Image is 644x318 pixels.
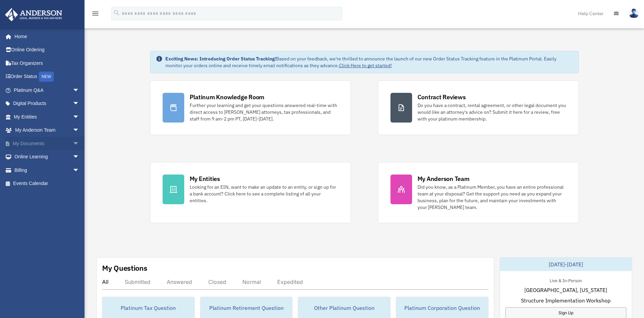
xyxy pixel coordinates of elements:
div: NEW [39,72,54,82]
a: menu [91,12,99,18]
div: Further your learning and get your questions answered real-time with direct access to [PERSON_NAM... [190,102,338,122]
div: Submitted [125,279,150,285]
div: My Anderson Team [418,175,470,183]
div: Do you have a contract, rental agreement, or other legal document you would like an attorney's ad... [418,102,566,122]
a: My Entities Looking for an EIN, want to make an update to an entity, or sign up for a bank accoun... [150,162,351,223]
a: Platinum Knowledge Room Further your learning and get your questions answered real-time with dire... [150,80,351,135]
div: My Entities [190,175,220,183]
span: arrow_drop_down [73,97,86,111]
a: Click Here to get started! [339,62,392,69]
a: Online Learningarrow_drop_down [5,150,90,164]
span: arrow_drop_down [73,124,86,137]
strong: Exciting News: Introducing Order Status Tracking! [165,56,276,62]
div: Answered [167,279,192,285]
i: search [113,9,120,17]
div: Contract Reviews [418,93,466,101]
a: Tax Organizers [5,56,90,70]
a: Billingarrow_drop_down [5,163,90,177]
span: arrow_drop_down [73,110,86,124]
div: My Questions [102,263,147,273]
div: Normal [242,279,261,285]
span: Structure Implementation Workshop [521,296,611,304]
a: Digital Productsarrow_drop_down [5,97,90,110]
span: arrow_drop_down [73,83,86,97]
div: Platinum Knowledge Room [190,93,265,101]
a: Contract Reviews Do you have a contract, rental agreement, or other legal document you would like... [378,80,579,135]
span: [GEOGRAPHIC_DATA], [US_STATE] [524,286,607,294]
div: Closed [208,279,226,285]
a: My Documentsarrow_drop_down [5,137,90,150]
a: My Anderson Team Did you know, as a Platinum Member, you have an entire professional team at your... [378,162,579,223]
a: Events Calendar [5,177,90,190]
span: arrow_drop_down [73,163,86,177]
div: Looking for an EIN, want to make an update to an entity, or sign up for a bank account? Click her... [190,184,338,204]
div: [DATE]-[DATE] [500,258,632,271]
a: Online Ordering [5,43,90,57]
a: Platinum Q&Aarrow_drop_down [5,83,90,97]
div: All [102,279,109,285]
a: Home [5,30,86,43]
div: Live & In-Person [544,276,587,284]
a: Order StatusNEW [5,70,90,84]
span: arrow_drop_down [73,150,86,164]
div: Based on your feedback, we're thrilled to announce the launch of our new Order Status Tracking fe... [165,55,573,69]
img: User Pic [629,8,639,18]
div: Did you know, as a Platinum Member, you have an entire professional team at your disposal? Get th... [418,184,566,211]
a: My Anderson Teamarrow_drop_down [5,124,90,137]
i: menu [91,9,99,18]
a: My Entitiesarrow_drop_down [5,110,90,124]
span: arrow_drop_down [73,137,86,151]
div: Expedited [277,279,303,285]
img: Anderson Advisors Platinum Portal [3,8,64,21]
